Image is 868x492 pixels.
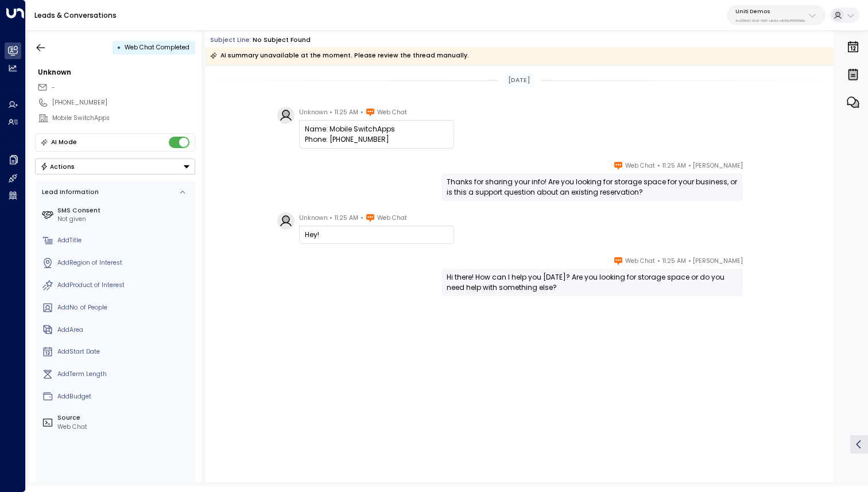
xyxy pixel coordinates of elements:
a: Leads & Conversations [34,10,117,20]
span: [PERSON_NAME] [693,160,743,172]
div: • [117,40,121,55]
span: - [52,83,55,92]
span: Web Chat Completed [125,43,189,52]
div: Hey! [305,230,448,240]
span: Subject Line: [210,36,251,44]
span: [PERSON_NAME] [693,255,743,267]
label: Source [57,413,192,423]
div: Web Chat [57,423,192,432]
span: • [688,255,691,267]
div: AI Mode [51,137,77,148]
div: Hi there! How can I help you [DATE]? Are you looking for storage space or do you need help with s... [447,272,738,293]
p: Uniti Demos [735,8,805,15]
div: AddStart Date [57,347,192,357]
div: No subject found [253,36,311,45]
span: 11:25 AM [662,160,686,172]
div: AddTitle [57,236,192,245]
span: • [330,107,332,118]
span: Unknown [299,107,328,118]
button: Actions [35,158,195,175]
div: Not given [57,215,192,224]
p: 4c025b01-9fa0-46ff-ab3a-a620b886896e [735,18,805,23]
span: 11:25 AM [335,107,358,118]
div: Thanks for sharing your info! Are you looking for storage space for your business, or is this a s... [447,177,738,197]
span: Web Chat [377,212,407,224]
div: [PHONE_NUMBER] [52,98,195,107]
div: AddBudget [57,392,192,401]
div: Button group with a nested menu [35,158,195,175]
span: Web Chat [625,160,655,172]
div: AI summary unavailable at the moment. Please review the thread manually. [210,50,469,61]
div: [DATE] [505,74,534,87]
span: Web Chat [377,107,407,118]
img: 110_headshot.jpg [747,255,765,273]
span: Unknown [299,212,328,224]
div: AddArea [57,326,192,335]
span: • [361,107,363,118]
div: AddRegion of Interest [57,258,192,268]
div: Name: Mobile SwitchApps Phone: [PHONE_NUMBER] [305,124,448,145]
span: 11:25 AM [662,255,686,267]
div: AddNo. of People [57,303,192,312]
div: Mobile SwitchApps [52,114,195,123]
span: 11:25 AM [335,212,358,224]
span: • [657,160,660,172]
span: • [688,160,691,172]
span: Web Chat [625,255,655,267]
div: Actions [40,162,75,171]
div: AddTerm Length [57,370,192,379]
div: Lead Information [39,188,99,197]
span: • [657,255,660,267]
span: • [330,212,332,224]
span: • [361,212,363,224]
button: Uniti Demos4c025b01-9fa0-46ff-ab3a-a620b886896e [727,5,826,25]
img: 110_headshot.jpg [747,160,765,177]
div: AddProduct of Interest [57,281,192,290]
div: Unknown [38,67,195,78]
label: SMS Consent [57,206,192,215]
